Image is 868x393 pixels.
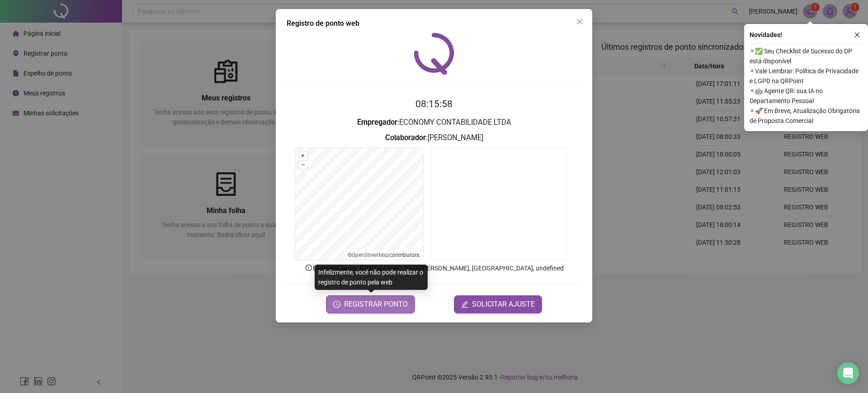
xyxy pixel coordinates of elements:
[333,301,340,308] span: clock-circle
[837,362,859,384] div: Open Intercom Messenger
[750,46,863,66] span: ⚬ ✅ Seu Checklist de Sucesso do DP está disponível
[750,30,782,40] span: Novidades !
[287,117,581,128] h3: : ECONOMY CONTABILIDADE LTDA
[385,133,426,142] strong: Colaborador
[287,18,581,29] div: Registro de ponto web
[576,18,583,25] span: close
[454,295,542,313] button: editSOLICITAR AJUSTE
[305,264,313,272] span: info-circle
[414,33,454,75] img: QRPoint
[299,161,307,169] button: –
[750,106,863,126] span: ⚬ 🚀 Em Breve, Atualização Obrigatória de Proposta Comercial
[348,252,420,258] li: © contributors.
[750,86,863,106] span: ⚬ 🤖 Agente QR: sua IA no Departamento Pessoal
[299,152,307,160] button: +
[461,301,468,308] span: edit
[472,299,535,310] span: SOLICITAR AJUSTE
[287,263,581,273] p: Endereço aprox. : [GEOGRAPHIC_DATA][PERSON_NAME], [GEOGRAPHIC_DATA], undefined
[287,132,581,144] h3: : [PERSON_NAME]
[352,252,389,258] a: OpenStreetMap
[750,66,863,86] span: ⚬ Vale Lembrar: Política de Privacidade e LGPD na QRPoint
[326,295,415,313] button: REGISTRAR PONTO
[344,299,408,310] span: REGISTRAR PONTO
[415,99,453,109] time: 08:15:58
[572,14,587,29] button: Close
[357,118,397,127] strong: Empregador
[315,265,428,290] div: Infelizmente, você não pode realizar o registro de ponto pela web
[854,32,860,38] span: close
